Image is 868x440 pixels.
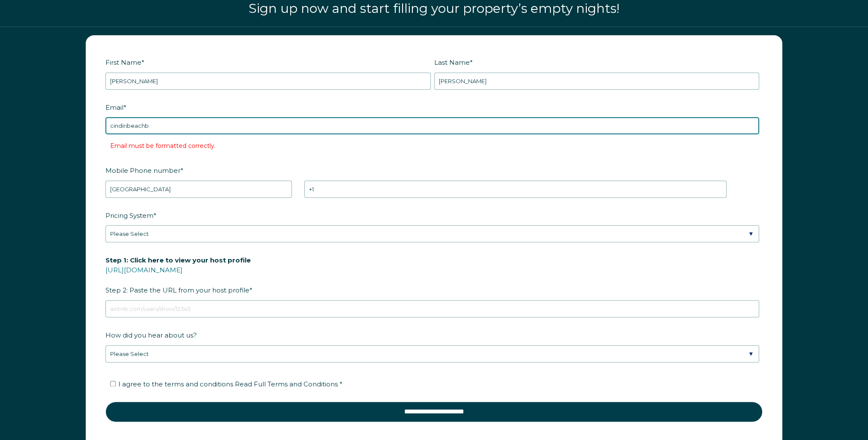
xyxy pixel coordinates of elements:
input: airbnb.com/users/show/12345 [105,300,759,317]
span: Mobile Phone number [105,164,180,177]
span: Email [105,101,123,114]
span: Pricing System [105,209,153,222]
input: I agree to the terms and conditions Read Full Terms and Conditions * [110,381,116,386]
span: Last Name [434,56,470,69]
span: Sign up now and start filling your property’s empty nights! [249,0,619,16]
label: Email must be formatted correctly. [110,142,216,150]
span: Step 2: Paste the URL from your host profile [105,253,251,297]
span: Step 1: Click here to view your host profile [105,253,251,267]
span: First Name [105,56,141,69]
a: [URL][DOMAIN_NAME] [105,266,183,274]
span: Read Full Terms and Conditions [235,380,338,388]
span: How did you hear about us? [105,328,197,342]
span: I agree to the terms and conditions [118,380,342,388]
a: Read Full Terms and Conditions [233,380,339,388]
